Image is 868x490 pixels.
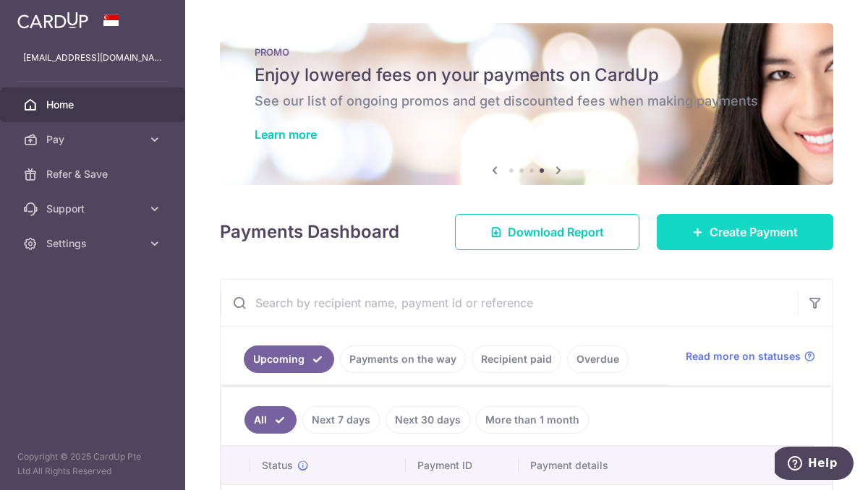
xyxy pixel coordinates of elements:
[340,345,466,373] a: Payments on the way
[255,127,317,142] a: Learn more
[244,345,334,373] a: Upcoming
[220,23,833,185] img: Latest Promos banner
[23,51,162,65] p: [EMAIL_ADDRESS][DOMAIN_NAME]
[472,345,561,373] a: Recipient paid
[386,406,470,434] a: Next 30 days
[710,223,798,241] span: Create Payment
[46,202,142,216] span: Support
[406,447,519,484] th: Payment ID
[519,447,841,484] th: Payment details
[686,349,801,364] span: Read more on statuses
[302,406,380,434] a: Next 7 days
[455,214,639,250] a: Download Report
[244,406,297,434] a: All
[220,219,399,245] h4: Payments Dashboard
[657,214,833,250] a: Create Payment
[508,223,604,241] span: Download Report
[775,447,854,483] iframe: Opens a widget where you can find more information
[255,93,799,110] h6: See our list of ongoing promos and get discounted fees when making payments
[255,64,799,87] h5: Enjoy lowered fees on your payments on CardUp
[46,236,142,251] span: Settings
[46,132,142,147] span: Pay
[686,349,815,364] a: Read more on statuses
[46,167,142,181] span: Refer & Save
[17,12,88,29] img: CardUp
[255,46,799,58] p: PROMO
[476,406,589,434] a: More than 1 month
[221,280,798,326] input: Search by recipient name, payment id or reference
[46,98,142,112] span: Home
[262,458,293,473] span: Status
[567,345,629,373] a: Overdue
